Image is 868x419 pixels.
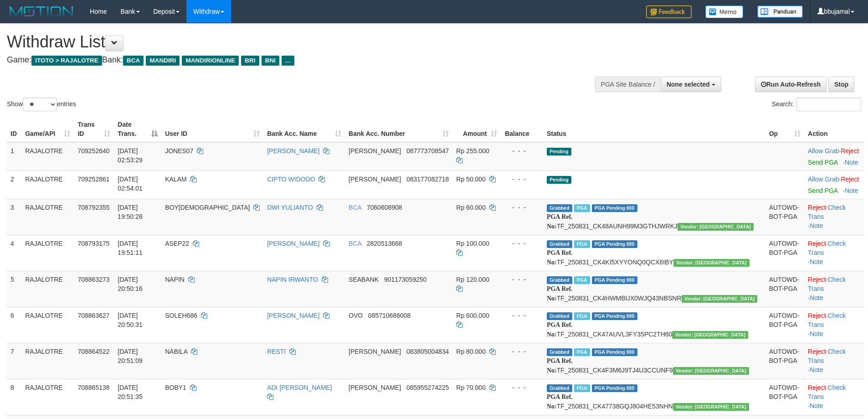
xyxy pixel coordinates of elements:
[547,176,571,184] span: Pending
[114,116,161,142] th: Date Trans.: activate to sort column descending
[165,204,250,211] span: BOY[DEMOGRAPHIC_DATA]
[808,276,846,292] a: Check Trans
[673,403,749,411] span: Vendor URL: https://checkout4.1velocity.biz
[456,276,489,283] span: Rp 120.000
[7,379,21,415] td: 8
[547,312,572,320] span: Grabbed
[77,312,109,319] span: 708863627
[808,176,839,183] a: Allow Grab
[77,147,109,155] span: 709252640
[118,147,143,164] span: [DATE] 02:53:29
[349,176,401,183] span: [PERSON_NAME]
[7,56,570,65] h4: Game: Bank:
[504,383,539,392] div: - - -
[7,33,570,51] h1: Withdraw List
[574,240,590,248] span: Marked by bbusavira
[547,148,571,155] span: Pending
[796,98,861,111] input: Search:
[592,204,637,212] span: PGA Pending
[808,348,826,355] a: Reject
[456,204,486,211] span: Rp 60.000
[661,77,721,92] button: None selected
[263,116,345,142] th: Bank Acc. Name: activate to sort column ascending
[672,331,748,339] span: Vendor URL: https://checkout4.1velocity.biz
[804,235,864,271] td: · ·
[367,240,402,247] span: Copy 2820513668 to clipboard
[118,384,143,400] span: [DATE] 20:51:35
[504,239,539,248] div: - - -
[543,235,765,271] td: TF_250831_CK4KI5XYYONQ0QCX8IBY
[7,271,21,307] td: 5
[804,171,864,199] td: ·
[7,5,76,18] img: MOTION_logo.png
[705,5,744,18] img: Button%20Memo.svg
[547,321,573,338] b: PGA Ref. No:
[23,98,57,111] select: Showentries
[808,384,826,391] a: Reject
[841,147,859,155] a: Reject
[592,240,637,248] span: PGA Pending
[368,312,411,319] span: Copy 085710686008 to clipboard
[21,142,74,171] td: RAJALOTRE
[543,307,765,343] td: TF_250831_CK47AUVL3FY35PC2TH60
[77,348,109,355] span: 708864522
[349,312,363,319] span: OVO
[267,384,332,391] a: ADI [PERSON_NAME]
[384,276,426,283] span: Copy 901173059250 to clipboard
[182,56,239,66] span: MANDIRIONLINE
[547,393,573,410] b: PGA Ref. No:
[7,171,21,199] td: 2
[810,330,823,337] a: Note
[165,312,197,319] span: SOLEH686
[406,384,449,391] span: Copy 085955274225 to clipboard
[808,312,846,328] a: Check Trans
[456,348,486,355] span: Rp 80.000
[646,5,692,18] img: Feedback.jpg
[547,249,573,266] b: PGA Ref. No:
[673,367,749,375] span: Vendor URL: https://checkout4.1velocity.biz
[267,276,318,283] a: NAPIN IRWANTO
[804,116,864,142] th: Action
[547,276,572,284] span: Grabbed
[406,348,449,355] span: Copy 083805004834 to clipboard
[7,199,21,235] td: 3
[267,348,286,355] a: RESTI
[765,343,804,379] td: AUTOWD-BOT-PGA
[757,5,803,18] img: panduan.png
[765,116,804,142] th: Op: activate to sort column ascending
[592,276,637,284] span: PGA Pending
[808,240,826,247] a: Reject
[21,307,74,343] td: RAJALOTRE
[367,204,402,211] span: Copy 7060608908 to clipboard
[21,271,74,307] td: RAJALOTRE
[808,312,826,319] a: Reject
[267,240,319,247] a: [PERSON_NAME]
[118,348,143,364] span: [DATE] 20:51:09
[592,384,637,392] span: PGA Pending
[504,175,539,184] div: - - -
[765,199,804,235] td: AUTOWD-BOT-PGA
[21,235,74,271] td: RAJALOTRE
[504,275,539,284] div: - - -
[808,147,839,155] a: Allow Grab
[31,56,102,66] span: ITOTO > RAJALOTRE
[345,116,452,142] th: Bank Acc. Number: activate to sort column ascending
[504,146,539,155] div: - - -
[673,259,750,267] span: Vendor URL: https://checkout4.1velocity.biz
[845,159,858,166] a: Note
[349,147,401,155] span: [PERSON_NAME]
[118,204,143,220] span: [DATE] 19:50:28
[161,116,263,142] th: User ID: activate to sort column ascending
[118,312,143,328] span: [DATE] 20:50:31
[241,56,259,66] span: BRI
[262,56,279,66] span: BNI
[118,240,143,256] span: [DATE] 19:51:11
[543,199,765,235] td: TF_250831_CK48AUNH99M3GTHJWRKJ
[772,98,861,111] label: Search:
[678,223,754,231] span: Vendor URL: https://checkout4.1velocity.biz
[592,348,637,356] span: PGA Pending
[165,348,187,355] span: NABILA
[543,271,765,307] td: TF_250831_CK4HWMBUX0WJQ43NBSNR
[456,147,489,155] span: Rp 255.000
[21,343,74,379] td: RAJALOTRE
